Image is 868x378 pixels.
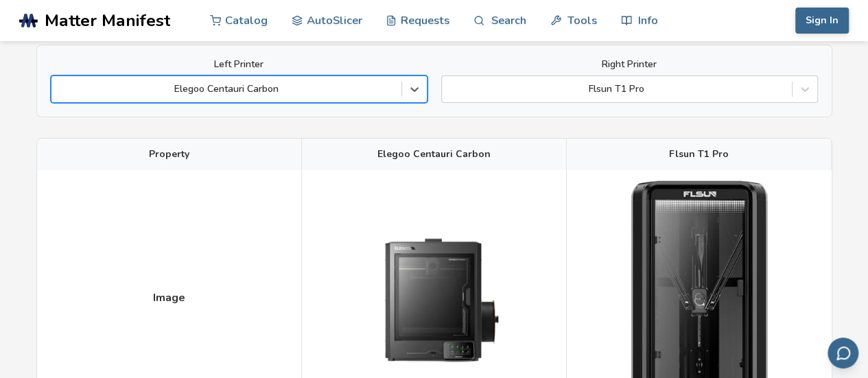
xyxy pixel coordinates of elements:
[377,149,491,160] span: Elegoo Centauri Carbon
[51,59,427,70] label: Left Printer
[149,149,189,160] span: Property
[828,338,858,368] button: Send feedback via email
[153,292,185,304] span: Image
[669,149,729,160] span: Flsun T1 Pro
[365,220,502,378] img: Elegoo Centauri Carbon
[795,8,849,34] button: Sign In
[441,59,818,70] label: Right Printer
[45,11,170,30] span: Matter Manifest
[449,84,451,95] input: Flsun T1 Pro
